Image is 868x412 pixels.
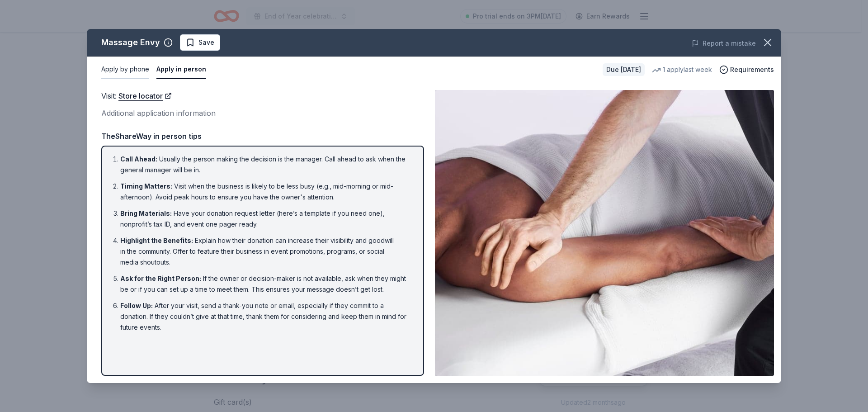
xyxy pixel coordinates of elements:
[101,107,424,119] div: Additional application information
[101,90,424,102] div: Visit :
[120,181,410,203] li: Visit when the business is likely to be less busy (e.g., mid-morning or mid-afternoon). Avoid pea...
[156,60,206,79] button: Apply in person
[101,130,424,142] div: TheShareWay in person tips
[120,235,410,268] li: Explain how their donation can increase their visibility and goodwill in the community. Offer to ...
[120,300,410,333] li: After your visit, send a thank-you note or email, especially if they commit to a donation. If the...
[120,208,410,230] li: Have your donation request letter (here’s a template if you need one), nonprofit’s tax ID, and ev...
[652,64,712,75] div: 1 apply last week
[120,275,201,282] span: Ask for the Right Person :
[692,38,756,49] button: Report a mistake
[118,90,172,102] a: Store locator
[120,237,193,244] span: Highlight the Benefits :
[120,273,410,295] li: If the owner or decision-maker is not available, ask when they might be or if you can set up a ti...
[719,64,774,75] button: Requirements
[120,209,172,217] span: Bring Materials :
[730,64,774,75] span: Requirements
[101,35,160,50] div: Massage Envy
[180,34,220,51] button: Save
[120,155,157,163] span: Call Ahead :
[101,60,149,79] button: Apply by phone
[435,90,774,376] img: Image for Massage Envy
[120,182,172,190] span: Timing Matters :
[603,63,645,76] div: Due [DATE]
[120,154,410,175] li: Usually the person making the decision is the manager. Call ahead to ask when the general manager...
[198,37,214,48] span: Save
[120,302,153,309] span: Follow Up :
